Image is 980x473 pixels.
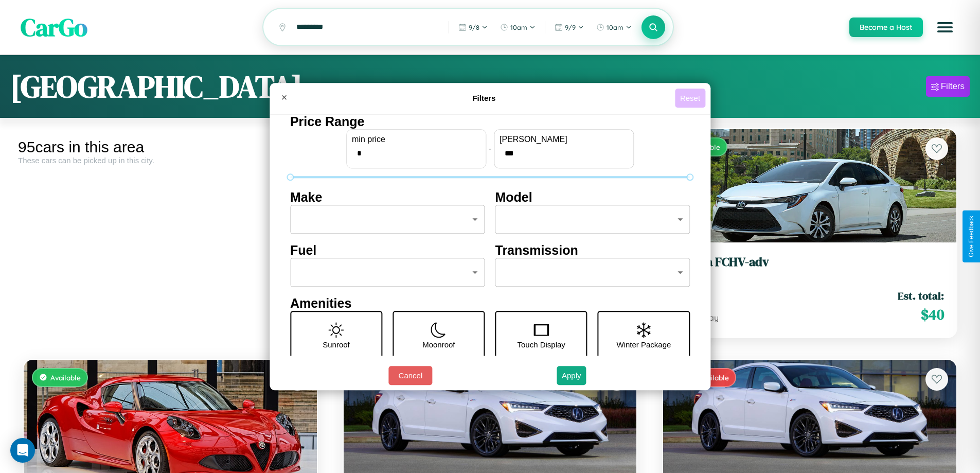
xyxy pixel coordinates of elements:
button: 9/8 [453,19,493,36]
div: 95 cars in this area [18,138,323,156]
button: 10am [591,19,637,36]
span: Available [50,373,81,382]
p: Winter Package [617,338,671,352]
h4: Fuel [290,243,485,258]
h4: Transmission [495,243,690,258]
button: 9/9 [549,19,589,36]
p: - [489,142,491,155]
span: CarGo [21,10,87,44]
h3: Toyota FCHV-adv [675,255,944,270]
div: These cars can be picked up in this city. [18,156,323,165]
button: Filters [926,76,970,97]
button: Become a Host [849,17,923,37]
span: 10am [607,23,623,31]
div: Filters [941,81,965,92]
h4: Filters [293,94,675,102]
a: Toyota FCHV-adv2023 [675,255,944,280]
span: 9 / 8 [469,23,479,31]
h4: Model [495,190,690,205]
div: Open Intercom Messenger [10,438,35,463]
p: Sunroof [323,338,350,352]
button: Reset [675,89,705,108]
h4: Make [290,190,485,205]
p: Moonroof [422,338,455,352]
h4: Amenities [290,296,690,311]
span: Est. total: [898,288,944,303]
span: $ 40 [921,304,944,325]
label: min price [352,135,480,144]
button: Apply [557,366,586,385]
span: 9 / 9 [565,23,576,31]
button: 10am [495,19,541,36]
h1: [GEOGRAPHIC_DATA] [10,65,302,108]
span: 10am [510,23,527,31]
button: Cancel [388,366,432,385]
p: Touch Display [517,338,565,352]
label: [PERSON_NAME] [500,135,628,144]
h4: Price Range [290,114,690,129]
div: Give Feedback [968,216,975,257]
button: Open menu [931,13,959,42]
